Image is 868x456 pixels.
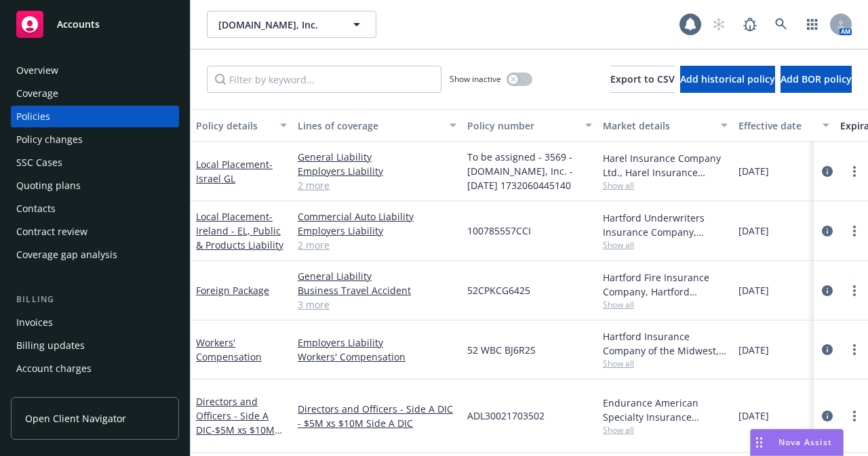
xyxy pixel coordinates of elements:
a: Installment plans [11,381,179,402]
span: [DATE] [738,224,769,238]
div: Hartford Fire Insurance Company, Hartford Insurance Group [603,270,728,299]
a: 2 more [298,238,456,252]
span: Open Client Navigator [25,411,126,426]
span: - $5M xs $10M Side A DIC [196,423,282,451]
a: Switch app [799,11,826,38]
a: circleInformation [819,283,835,299]
div: Market details [603,119,713,133]
div: Invoices [16,312,53,333]
button: Policy details [191,109,292,142]
span: [DATE] [738,283,769,297]
a: Contacts [11,198,179,220]
a: Local Placement [196,158,273,185]
div: Billing updates [16,335,85,356]
div: Policies [16,106,50,127]
a: more [846,283,863,299]
a: Report a Bug [736,11,764,38]
span: Show all [603,239,728,251]
a: Business Travel Accident [298,283,456,297]
span: - Ireland - EL, Public & Products Liability [196,210,283,251]
div: Harel Insurance Company Ltd., Harel Insurance Company Ltd. [603,151,728,180]
span: Accounts [57,19,100,30]
a: circleInformation [819,223,835,239]
span: Show all [603,424,728,436]
div: Hartford Underwriters Insurance Company, Hartford Insurance Group [603,211,728,239]
span: [DOMAIN_NAME], Inc. [218,18,336,32]
span: Show all [603,180,728,191]
span: Show all [603,299,728,310]
div: Endurance American Specialty Insurance Company, Sompo International, Brown & Riding Insurance Ser... [603,396,728,424]
a: Quoting plans [11,175,179,196]
div: Lines of coverage [298,119,441,133]
div: Installment plans [16,381,96,402]
span: Add historical policy [680,72,775,85]
div: Overview [16,60,58,81]
span: Show all [603,358,728,369]
button: [DOMAIN_NAME], Inc. [207,11,376,38]
a: Directors and Officers - Side A DIC - $5M xs $10M Side A DIC [298,402,456,430]
a: Commercial Auto Liability [298,209,456,224]
button: Policy number [462,109,597,142]
div: Policy number [467,119,577,133]
a: more [846,163,863,180]
button: Lines of coverage [292,109,462,142]
button: Nova Assist [750,429,844,456]
a: 3 more [298,297,456,312]
a: 2 more [298,178,456,192]
div: Policy details [196,119,272,133]
div: Contacts [16,198,56,220]
a: General Liability [298,269,456,283]
span: Show inactive [450,73,501,85]
a: more [846,223,863,239]
span: 52 WBC BJ6R2S [467,343,536,357]
a: Start snowing [705,11,732,38]
a: General Liability [298,150,456,164]
input: Filter by keyword... [207,66,441,93]
button: Market details [597,109,733,142]
button: Effective date [733,109,835,142]
a: circleInformation [819,408,835,424]
span: 52CPKCG6425 [467,283,530,297]
a: Employers Liability [298,164,456,178]
button: Add BOR policy [781,66,852,93]
div: Contract review [16,221,87,243]
span: Add BOR policy [781,72,852,85]
a: circleInformation [819,341,835,358]
span: [DATE] [738,164,769,178]
a: Policies [11,106,179,127]
a: Directors and Officers - Side A DIC [196,395,275,451]
a: Account charges [11,358,179,379]
a: Coverage gap analysis [11,244,179,266]
button: Add historical policy [680,66,775,93]
div: Coverage gap analysis [16,244,117,266]
div: Coverage [16,83,58,104]
span: [DATE] [738,409,769,423]
a: Employers Liability [298,224,456,238]
span: 100785557CCI [467,224,531,238]
div: Billing [11,293,179,306]
span: - Israel GL [196,158,273,185]
span: Export to CSV [610,72,675,85]
a: Foreign Package [196,284,269,297]
span: To be assigned - 3569 - [DOMAIN_NAME], Inc. - [DATE] 1732060445140 [467,150,592,192]
span: Nova Assist [778,436,832,448]
div: Policy changes [16,129,83,150]
a: Policy changes [11,129,179,150]
a: Accounts [11,5,179,43]
a: Local Placement [196,210,283,251]
div: Drag to move [751,430,768,455]
a: Contract review [11,221,179,243]
a: Workers' Compensation [298,350,456,364]
a: Billing updates [11,335,179,356]
span: [DATE] [738,343,769,357]
a: circleInformation [819,163,835,180]
a: Search [768,11,795,38]
a: Employers Liability [298,335,456,350]
div: Hartford Insurance Company of the Midwest, Hartford Insurance Group [603,329,728,358]
div: SSC Cases [16,152,62,173]
div: Account charges [16,358,92,379]
div: Quoting plans [16,175,81,196]
a: Workers' Compensation [196,336,262,363]
a: Invoices [11,312,179,333]
a: Coverage [11,83,179,104]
